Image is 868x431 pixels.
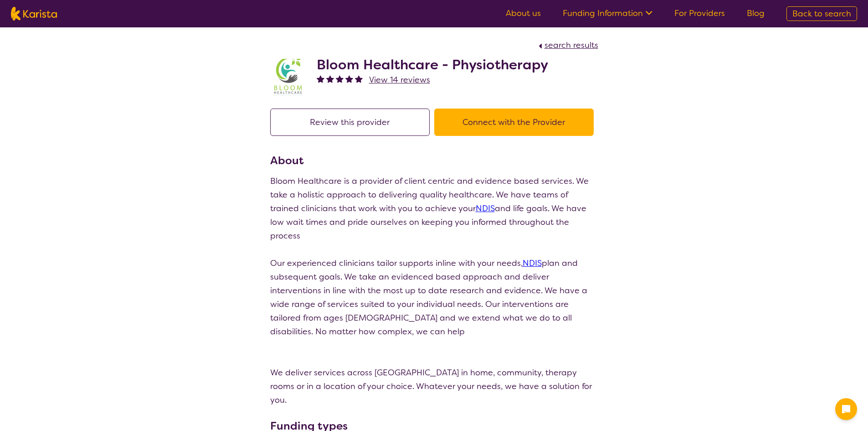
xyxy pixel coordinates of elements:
span: Back to search [792,8,851,19]
button: Review this provider [270,109,430,136]
img: fullstar [336,75,344,83]
a: NDIS [523,258,542,269]
img: Karista logo [11,7,57,21]
a: About us [506,8,541,19]
img: fullstar [317,75,324,83]
p: Bloom Healthcare is a provider of client centric and evidence based services. We take a holistic ... [270,174,598,243]
h3: About [270,152,598,169]
button: Connect with the Provider [434,109,594,136]
img: nlunmdoklscguhneplkn.jpg [270,59,307,95]
span: search results [544,40,598,51]
h2: Bloom Healthcare - Physiotherapy [317,57,548,73]
a: NDIS [476,203,495,214]
a: Review this provider [270,117,434,128]
a: For Providers [674,8,725,19]
a: Funding Information [563,8,652,19]
img: fullstar [345,75,353,83]
span: View 14 reviews [369,74,430,85]
p: We deliver services across [GEOGRAPHIC_DATA] in home, community, therapy rooms or in a location o... [270,366,598,407]
a: View 14 reviews [369,73,430,87]
a: search results [536,40,598,51]
a: Back to search [786,6,857,21]
img: fullstar [326,75,334,83]
img: fullstar [355,75,363,83]
a: Blog [747,8,765,19]
a: Connect with the Provider [434,117,598,128]
p: Our experienced clinicians tailor supports inline with your needs, plan and subsequent goals. We ... [270,256,598,338]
